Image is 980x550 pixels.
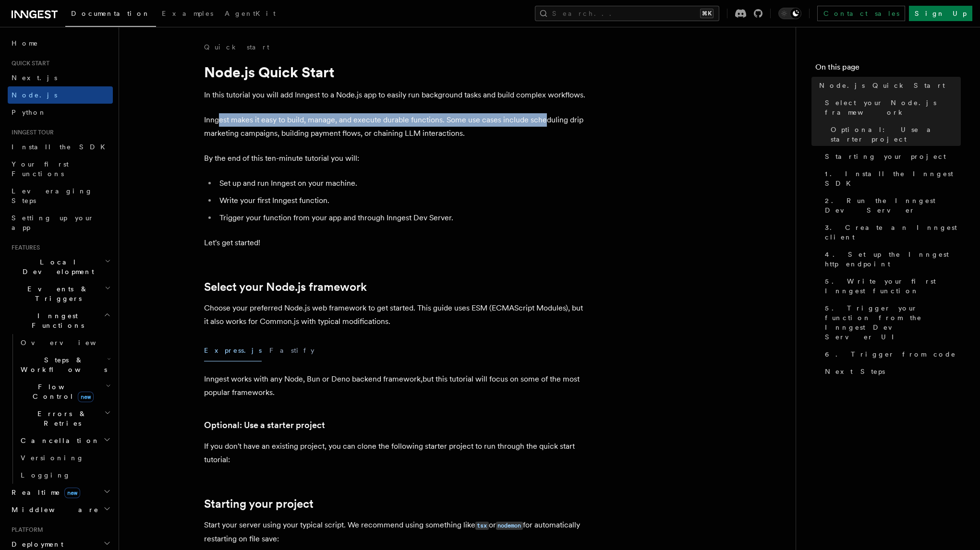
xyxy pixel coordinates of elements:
a: Leveraging Steps [8,182,113,209]
span: Features [8,244,40,251]
a: Node.js [8,86,113,104]
span: Next Steps [825,367,885,376]
span: Middleware [8,505,99,514]
button: Events & Triggers [8,280,113,307]
a: Your first Functions [8,155,113,182]
a: Next Steps [821,363,961,380]
kbd: ⌘K [700,9,714,18]
span: 2. Run the Inngest Dev Server [825,196,961,215]
button: Errors & Retries [17,405,113,432]
code: tsx [475,522,489,530]
a: 5. Trigger your function from the Inngest Dev Server UI [821,299,961,346]
a: 3. Create an Inngest client [821,219,961,246]
div: Inngest Functions [8,334,113,484]
span: Python [12,108,47,116]
span: Optional: Use a starter project [831,125,961,144]
a: Quick start [204,42,269,52]
span: 6. Trigger from code [825,349,956,359]
span: Events & Triggers [8,284,105,303]
li: Set up and run Inngest on your machine. [217,177,588,190]
span: Home [12,38,38,48]
span: Logging [21,471,71,479]
p: In this tutorial you will add Inngest to a Node.js app to easily run background tasks and build c... [204,88,588,102]
a: Next.js [8,69,113,86]
a: Overview [17,334,113,351]
li: Write your first Inngest function. [217,194,588,207]
span: Versioning [21,454,84,462]
span: 1. Install the Inngest SDK [825,169,961,188]
li: Trigger your function from your app and through Inngest Dev Server. [217,211,588,225]
a: Select your Node.js framework [204,280,367,294]
span: Platform [8,526,43,534]
span: Cancellation [17,436,100,445]
a: 6. Trigger from code [821,346,961,363]
a: Examples [156,3,219,26]
a: nodemon [496,520,523,529]
h4: On this page [815,61,961,77]
span: Quick start [8,60,49,67]
button: Inngest Functions [8,307,113,334]
a: Home [8,35,113,52]
p: Inngest makes it easy to build, manage, and execute durable functions. Some use cases include sch... [204,113,588,140]
a: AgentKit [219,3,281,26]
button: Cancellation [17,432,113,449]
span: Deployment [8,539,63,549]
span: 4. Set up the Inngest http endpoint [825,250,961,269]
span: AgentKit [225,10,276,17]
p: Let's get started! [204,236,588,250]
button: Fastify [269,340,315,361]
a: Setting up your app [8,209,113,236]
a: Logging [17,466,113,484]
a: 5. Write your first Inngest function [821,273,961,299]
a: Select your Node.js framework [821,94,961,121]
a: Optional: Use a starter project [827,121,961,148]
a: Install the SDK [8,138,113,155]
button: Middleware [8,501,113,518]
button: Realtimenew [8,484,113,501]
span: Inngest Functions [8,311,104,330]
span: 5. Write your first Inngest function [825,276,961,296]
span: Next.js [12,74,57,82]
span: Setting up your app [12,214,94,231]
a: Versioning [17,449,113,466]
span: new [64,488,80,498]
span: Realtime [8,488,80,497]
a: Node.js Quick Start [815,77,961,94]
span: Overview [21,339,120,347]
a: 1. Install the Inngest SDK [821,165,961,192]
span: Flow Control [17,382,106,401]
a: Documentation [65,3,156,27]
span: Errors & Retries [17,409,104,428]
span: Select your Node.js framework [825,98,961,117]
button: Flow Controlnew [17,378,113,405]
a: Optional: Use a starter project [204,418,325,432]
a: Starting your project [821,148,961,165]
span: Local Development [8,257,105,276]
p: Inngest works with any Node, Bun or Deno backend framework,but this tutorial will focus on some o... [204,372,588,399]
a: Starting your project [204,497,314,511]
span: Examples [162,10,213,17]
a: Python [8,104,113,121]
a: Contact sales [817,6,905,21]
span: Your first Functions [12,160,69,178]
button: Local Development [8,253,113,280]
a: 4. Set up the Inngest http endpoint [821,246,961,273]
span: Inngest tour [8,129,54,136]
span: Node.js [12,91,57,99]
h1: Node.js Quick Start [204,63,588,81]
span: new [78,392,94,402]
span: Documentation [71,10,150,17]
button: Toggle dark mode [778,8,801,19]
button: Search...⌘K [535,6,719,21]
a: Sign Up [909,6,972,21]
span: Starting your project [825,152,946,161]
span: Install the SDK [12,143,111,151]
code: nodemon [496,522,523,530]
p: If you don't have an existing project, you can clone the following starter project to run through... [204,440,588,466]
button: Express.js [204,340,262,361]
button: Steps & Workflows [17,351,113,378]
span: Node.js Quick Start [819,81,945,90]
p: By the end of this ten-minute tutorial you will: [204,152,588,165]
p: Start your server using your typical script. We recommend using something like or for automatical... [204,518,588,546]
span: 3. Create an Inngest client [825,223,961,242]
